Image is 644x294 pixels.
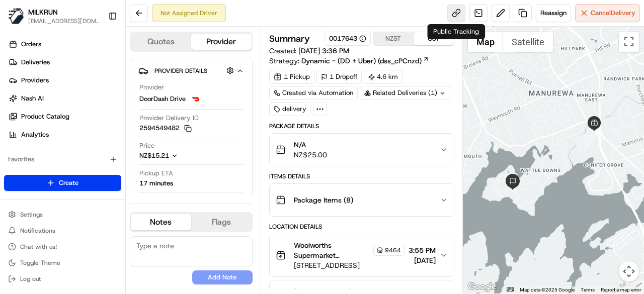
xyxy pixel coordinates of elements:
[294,140,327,150] span: N/A
[269,223,454,231] div: Location Details
[21,40,41,49] span: Orders
[409,245,436,255] span: 3:55 PM
[4,4,104,28] button: MILKRUNMILKRUN[EMAIL_ADDRESS][DOMAIN_NAME]
[581,287,595,292] a: Terms
[4,208,121,222] button: Settings
[409,255,436,265] span: [DATE]
[21,130,49,139] span: Analytics
[575,4,640,22] button: CancelDelivery
[427,24,485,39] div: Public Tracking
[4,36,125,52] a: Orders
[269,34,310,43] h3: Summary
[591,9,635,18] span: Cancel Delivery
[20,243,57,251] span: Chat with us!
[4,175,121,191] button: Create
[385,246,401,254] span: 9464
[21,58,50,67] span: Deliveries
[20,259,60,267] span: Toggle Theme
[270,234,454,276] button: Woolworths Supermarket [GEOGRAPHIC_DATA] - Waiata Shores Store Manager9464[STREET_ADDRESS]3:55 PM...
[139,169,173,178] span: Pickup ETA
[269,70,314,84] div: 1 Pickup
[4,240,121,254] button: Chat with us!
[540,9,567,18] span: Reassign
[465,280,499,293] img: Google
[28,7,58,17] button: MILKRUN
[20,227,55,235] span: Notifications
[507,287,514,291] button: Keyboard shortcuts
[139,151,228,160] button: NZ$15.21
[139,94,186,104] span: DoorDash Drive
[468,32,503,52] button: Show street map
[4,54,125,70] a: Deliveries
[191,214,252,230] button: Flags
[4,127,125,143] a: Analytics
[8,8,24,24] img: MILKRUN
[4,90,125,107] a: Nash AI
[294,195,353,205] span: Package Items ( 8 )
[20,211,43,219] span: Settings
[301,56,429,66] a: Dynamic - (DD + Uber) (dss_cPCnzd)
[139,114,199,123] span: Provider Delivery ID
[190,93,202,105] img: doordash_logo_v2.png
[619,261,639,281] button: Map camera controls
[269,46,349,56] span: Created:
[139,179,173,188] div: 17 minutes
[139,151,169,160] span: NZ$15.21
[269,172,454,180] div: Items Details
[465,280,499,293] a: Open this area in Google Maps (opens a new window)
[139,83,164,92] span: Provider
[131,214,191,230] button: Notes
[373,32,414,45] button: NZST
[191,34,252,50] button: Provider
[139,141,154,150] span: Price
[139,124,192,133] button: 2594549482
[360,86,450,100] div: Related Deliveries (1)
[619,32,639,52] button: Toggle fullscreen view
[294,240,371,260] span: Woolworths Supermarket [GEOGRAPHIC_DATA] - Waiata Shores Store Manager
[154,67,207,75] span: Provider Details
[269,56,429,66] div: Strategy:
[270,184,454,216] button: Package Items (8)
[503,32,553,52] button: Show satellite imagery
[4,109,125,125] a: Product Catalog
[329,34,366,43] button: 0017643
[269,122,454,130] div: Package Details
[269,86,358,100] a: Created via Automation
[520,287,575,292] span: Map data ©2025 Google
[316,70,362,84] div: 1 Dropoff
[28,17,100,25] button: [EMAIL_ADDRESS][DOMAIN_NAME]
[4,272,121,286] button: Log out
[4,151,121,167] div: Favorites
[601,287,641,292] a: Report a map error
[4,256,121,270] button: Toggle Theme
[21,112,69,121] span: Product Catalog
[364,70,403,84] div: 4.6 km
[301,56,422,66] span: Dynamic - (DD + Uber) (dss_cPCnzd)
[294,150,327,160] span: NZ$25.00
[21,76,49,85] span: Providers
[138,62,244,79] button: Provider Details
[294,260,405,270] span: [STREET_ADDRESS]
[21,94,44,103] span: Nash AI
[270,134,454,166] button: N/ANZ$25.00
[414,32,454,45] button: CST
[131,34,191,50] button: Quotes
[269,102,311,116] div: delivery
[298,46,349,55] span: [DATE] 3:36 PM
[4,224,121,238] button: Notifications
[536,4,571,22] button: Reassign
[59,178,78,187] span: Create
[20,275,41,283] span: Log out
[4,72,125,88] a: Providers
